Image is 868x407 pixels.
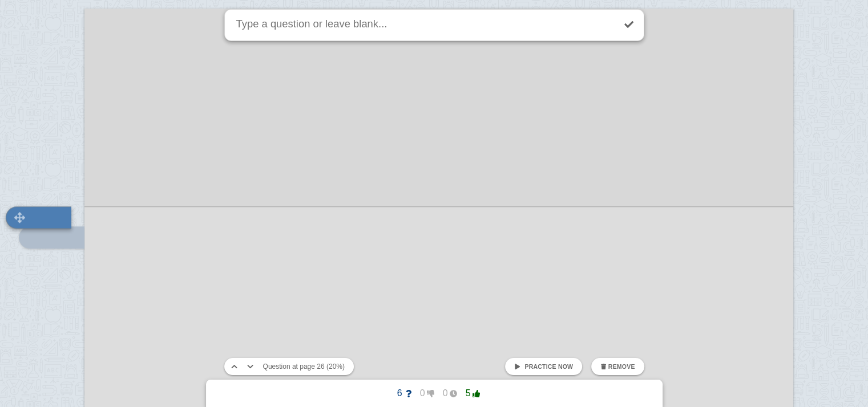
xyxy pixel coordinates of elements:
[411,388,434,398] span: 0
[608,363,635,370] span: Remove
[457,388,480,398] span: 5
[434,388,457,398] span: 0
[259,358,349,375] button: Question at page 26 (20%)
[591,358,644,375] button: Remove
[505,358,582,375] a: Practice now
[389,388,411,398] span: 6
[524,363,573,370] span: Practice now
[6,212,34,223] img: svg+xml;base64,CiAgICAgIDxzdmcgdmlld0JveD0iMCAwIDUxMiA1MTIiIHhtbG5zPSJodHRwOi8vd3d3LnczLm9yZy8yMD...
[380,384,489,402] button: 6005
